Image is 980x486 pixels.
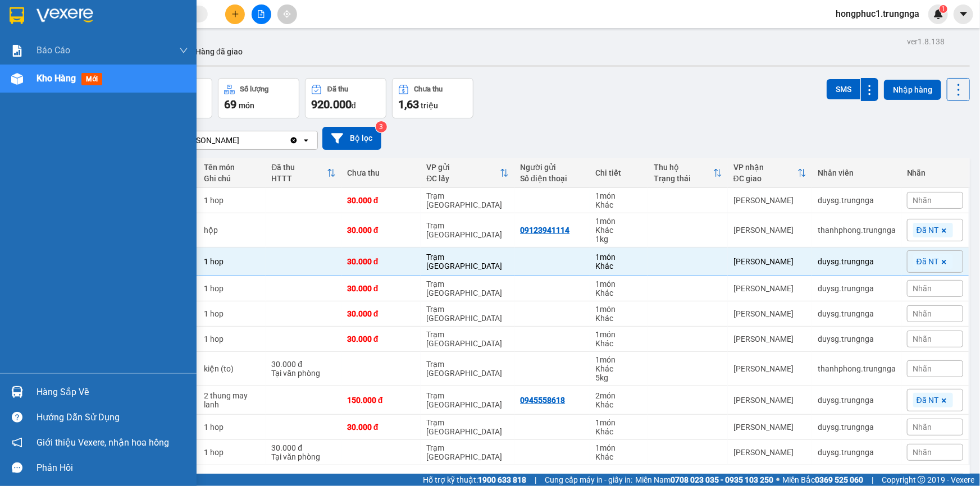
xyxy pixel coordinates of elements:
[596,452,643,461] div: Khác
[231,10,239,18] span: plus
[733,448,806,457] div: [PERSON_NAME]
[776,478,780,482] span: ⚪️
[37,409,188,426] div: Hướng dẫn sử dụng
[11,45,23,57] img: solution-icon
[596,305,643,314] div: 1 món
[733,284,806,293] div: [PERSON_NAME]
[421,158,514,188] th: Toggle SortBy
[918,476,926,484] span: copyright
[917,256,938,267] span: Đã NT
[671,475,773,484] strong: 0708 023 035 - 0935 103 250
[596,364,643,373] div: Khác
[271,174,326,183] div: HTTT
[782,474,863,486] span: Miền Bắc
[940,5,947,13] sup: 1
[271,360,335,369] div: 30.000 đ
[37,435,169,450] span: Giới thiệu Vexere, nhận hoa hồng
[10,7,24,24] img: logo-vxr
[271,163,326,172] div: Đã thu
[596,226,643,235] div: Khác
[596,391,643,400] div: 2 món
[239,101,254,110] span: món
[596,279,643,288] div: 1 món
[596,168,643,177] div: Chi tiết
[204,284,261,293] div: 1 hop
[352,101,356,110] span: đ
[347,423,416,432] div: 30.000 đ
[654,163,713,172] div: Thu hộ
[302,136,311,145] svg: open
[240,85,269,93] div: Số lượng
[907,168,963,177] div: Nhãn
[252,4,271,24] button: file-add
[426,163,500,172] div: VP gửi
[426,191,509,209] div: Trạm [GEOGRAPHIC_DATA]
[872,474,873,486] span: |
[186,38,252,65] button: Hàng đã giao
[322,127,381,150] button: Bộ lọc
[347,284,416,293] div: 30.000 đ
[818,284,896,293] div: duysg.trungnga
[941,5,945,13] span: 1
[545,474,632,486] span: Cung cấp máy in - giấy in:
[913,196,932,205] span: Nhãn
[596,373,643,382] div: 5 kg
[818,168,896,177] div: Nhân viên
[959,9,969,19] span: caret-down
[347,196,416,205] div: 30.000 đ
[913,309,932,318] span: Nhãn
[913,448,932,457] span: Nhãn
[818,226,896,235] div: thanhphong.trungnga
[37,460,188,476] div: Phản hồi
[305,78,386,118] button: Đã thu920.000đ
[271,452,335,461] div: Tại văn phòng
[81,73,102,85] span: mới
[818,396,896,405] div: duysg.trungnga
[311,98,352,111] span: 920.000
[818,309,896,318] div: duysg.trungnga
[426,360,509,378] div: Trạm [GEOGRAPHIC_DATA]
[426,443,509,461] div: Trạm [GEOGRAPHIC_DATA]
[596,400,643,409] div: Khác
[818,196,896,205] div: duysg.trungnga
[204,226,261,235] div: hộp
[596,427,643,436] div: Khác
[347,257,416,266] div: 30.000 đ
[733,226,806,235] div: [PERSON_NAME]
[733,334,806,343] div: [PERSON_NAME]
[423,474,526,486] span: Hỗ trợ kỹ thuật:
[271,443,335,452] div: 30.000 đ
[596,339,643,348] div: Khác
[283,10,291,18] span: aim
[520,226,569,235] div: 09123941114
[733,364,806,373] div: [PERSON_NAME]
[398,98,419,111] span: 1,63
[596,288,643,297] div: Khác
[728,158,812,188] th: Toggle SortBy
[596,235,643,244] div: 1 kg
[654,174,713,183] div: Trạng thái
[818,364,896,373] div: thanhphong.trungnga
[204,309,261,318] div: 1 hop
[12,462,22,473] span: message
[733,196,806,205] div: [PERSON_NAME]
[733,396,806,405] div: [PERSON_NAME]
[815,475,863,484] strong: 0369 525 060
[179,135,239,146] div: [PERSON_NAME]
[596,262,643,270] div: Khác
[204,448,261,457] div: 1 hop
[347,309,416,318] div: 30.000 đ
[426,391,509,409] div: Trạm [GEOGRAPHIC_DATA]
[596,443,643,452] div: 1 món
[827,7,928,21] span: hongphuc1.trungnga
[733,257,806,266] div: [PERSON_NAME]
[733,163,797,172] div: VP nhận
[913,334,932,343] span: Nhãn
[347,168,416,177] div: Chưa thu
[12,412,22,423] span: question-circle
[520,174,584,183] div: Số điện thoại
[376,121,387,132] sup: 3
[204,423,261,432] div: 1 hop
[907,35,945,48] div: ver 1.8.138
[414,85,443,93] div: Chưa thu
